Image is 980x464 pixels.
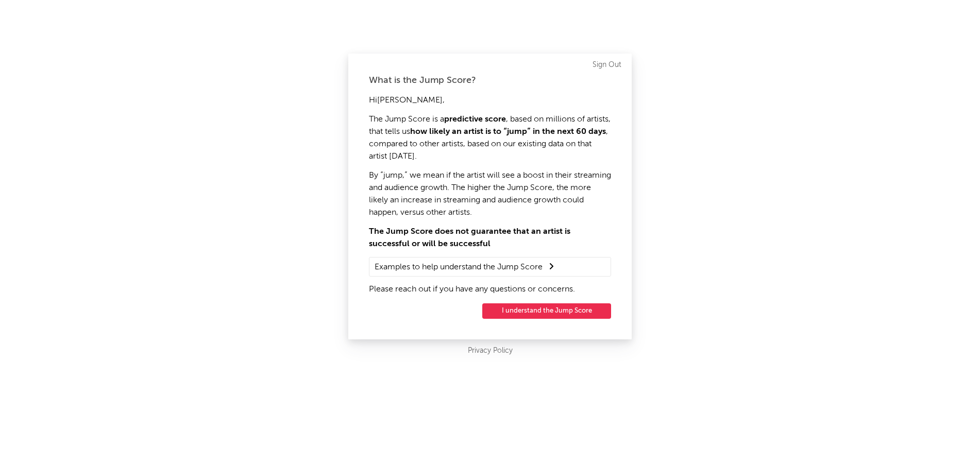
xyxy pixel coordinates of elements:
div: What is the Jump Score? [369,74,611,87]
strong: The Jump Score does not guarantee that an artist is successful or will be successful [369,228,570,248]
strong: predictive score [444,115,506,124]
p: Hi [PERSON_NAME] , [369,94,611,107]
strong: how likely an artist is to “jump” in the next 60 days [410,128,606,136]
button: I understand the Jump Score [482,303,611,319]
p: By “jump,” we mean if the artist will see a boost in their streaming and audience growth. The hig... [369,169,611,219]
summary: Examples to help understand the Jump Score [375,260,605,273]
p: Please reach out if you have any questions or concerns. [369,283,611,296]
a: Sign Out [593,59,621,71]
a: Privacy Policy [468,345,513,357]
p: The Jump Score is a , based on millions of artists, that tells us , compared to other artists, ba... [369,113,611,163]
